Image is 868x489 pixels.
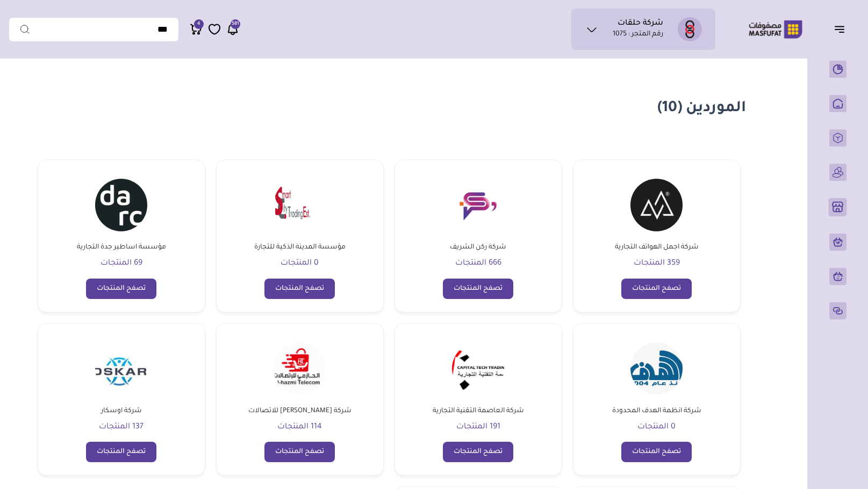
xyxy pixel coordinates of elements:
[252,242,348,253] span: مؤسسة المدينة الذكية للتجارة
[246,405,354,417] span: شركة [PERSON_NAME] للاتصالات
[634,259,680,268] span: 359 المنتجات
[613,173,701,270] a: شركة اجمل الهواتف التجارية شركة اجمل الهواتف التجارية 359 المنتجات
[455,259,501,268] span: 666 المنتجات
[431,337,526,434] a: شركة العاصمة التقنية التجارية شركة العاصمة التقنية التجارية 191 المنتجات
[274,342,326,395] img: شركة الحازمى للاتصالات
[75,173,168,270] a: مؤسسة اساطير جدة التجارية مؤسسة اساطير جدة التجارية 69 المنتجات
[613,30,663,40] p: رقم المتجر : 1075
[452,342,505,395] img: شركة العاصمة التقنية التجارية
[197,19,200,29] span: 4
[443,279,513,299] a: تصفح المنتجات
[610,405,704,417] span: شركة انظمة الهدف المحدودة
[75,242,168,253] span: مؤسسة اساطير جدة التجارية
[806,427,855,476] iframe: Webchat Widget
[252,173,348,270] a: مؤسسة المدينة الذكية للتجارة مؤسسة المدينة الذكية للتجارة 0 المنتجات
[446,173,511,270] a: شركة ركن الشريف شركة ركن الشريف 666 المنتجات
[281,259,319,268] span: 0 المنتجات
[86,279,156,299] a: تصفح المنتجات
[99,405,144,417] span: شركة اوسكار
[101,259,142,268] span: 69 المنتجات
[452,179,505,231] img: شركة ركن الشريف
[431,405,526,417] span: شركة العاصمة التقنية التجارية
[456,423,500,432] span: 191 المنتجات
[190,23,203,36] a: 4
[274,179,326,231] img: مؤسسة المدينة الذكية للتجارة
[264,279,335,299] a: تصفح المنتجات
[613,242,701,253] span: شركة اجمل الهواتف التجارية
[610,337,704,434] a: شركة انظمة الهدف المحدودة شركة انظمة الهدف المحدودة 0 المنتجات
[226,23,239,36] a: 581
[621,279,692,299] a: تصفح المنتجات
[630,342,683,395] img: شركة انظمة الهدف المحدودة
[618,19,663,30] h1: شركة حلقات
[630,179,683,231] img: شركة اجمل الهواتف التجارية
[99,423,144,432] span: 137 المنتجات
[246,337,354,434] a: شركة الحازمى للاتصالات شركة [PERSON_NAME] للاتصالات 114 المنتجات
[86,442,156,462] a: تصفح المنتجات
[95,179,148,231] img: مؤسسة اساطير جدة التجارية
[448,242,508,253] span: شركة ركن الشريف
[621,442,692,462] a: تصفح المنتجات
[232,19,239,29] span: 581
[277,423,322,432] span: 114 المنتجات
[678,17,702,41] img: شركة حلقات
[637,423,676,432] span: 0 المنتجات
[741,19,810,40] img: Logo
[657,99,746,119] h1: الموردين (10)
[443,442,513,462] a: تصفح المنتجات
[95,342,148,395] img: شركة اوسكار
[89,337,154,434] a: شركة اوسكار شركة اوسكار 137 المنتجات
[264,442,335,462] a: تصفح المنتجات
